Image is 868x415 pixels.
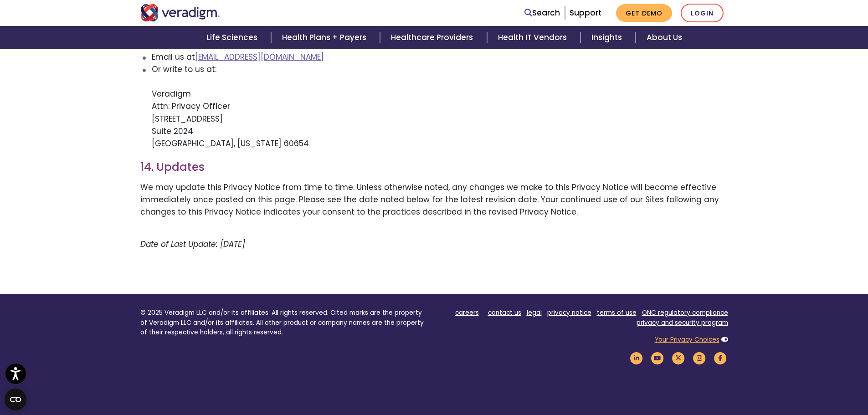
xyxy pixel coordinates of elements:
p: © 2025 Veradigm LLC and/or its affiliates. All rights reserved. Cited marks are the property of V... [140,308,427,338]
a: Healthcare Providers [380,26,487,49]
a: Veradigm Instagram Link [692,354,707,362]
a: Health Plans + Payers [271,26,380,49]
a: Life Sciences [195,26,271,49]
button: Open CMP widget [5,389,26,410]
a: ONC regulatory compliance [642,308,728,317]
a: Veradigm YouTube Link [650,354,665,362]
a: Support [570,7,601,18]
a: Your Privacy Choices [655,335,719,344]
a: contact us [488,308,521,317]
a: Search [524,7,560,19]
a: Insights [580,26,636,49]
h3: 14. Updates [140,161,728,174]
a: Health IT Vendors [487,26,580,49]
em: Date of Last Update: [DATE] [140,239,245,250]
a: terms of use [597,308,637,317]
a: Veradigm LinkedIn Link [629,354,644,362]
a: privacy and security program [637,318,728,327]
a: careers [455,308,479,317]
a: Veradigm Twitter Link [671,354,686,362]
a: Get Demo [616,4,672,22]
a: privacy notice [547,308,591,317]
a: legal [527,308,542,317]
li: Or write to us at: Veradigm Attn: Privacy Officer [STREET_ADDRESS] Suite 2024 [GEOGRAPHIC_DATA], ... [152,63,728,150]
a: Login [681,4,724,22]
a: [EMAIL_ADDRESS][DOMAIN_NAME] [195,51,324,62]
p: We may update this Privacy Notice from time to time. Unless otherwise noted, any changes we make ... [140,181,728,219]
iframe: Drift Chat Widget [693,349,857,404]
li: Email us at [152,51,728,63]
a: About Us [636,26,693,49]
img: Veradigm logo [140,4,220,21]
